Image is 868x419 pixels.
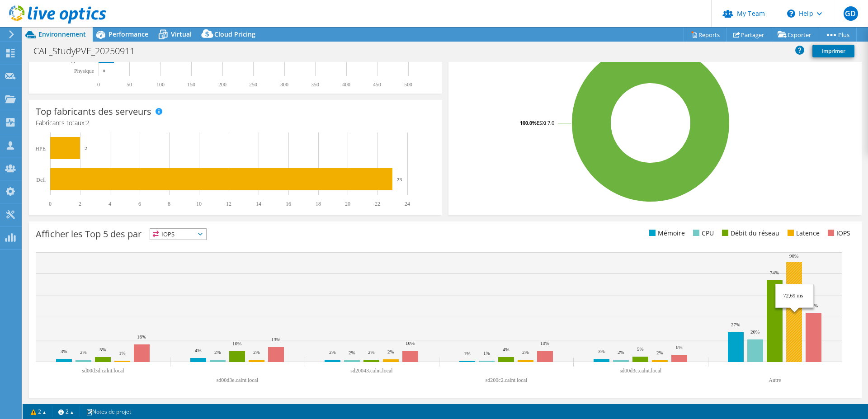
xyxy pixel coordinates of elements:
[404,81,412,88] text: 500
[483,350,490,356] text: 1%
[217,377,259,383] text: sd00d3e.calnt.local
[486,377,528,383] text: sd200c2.calnt.local
[785,228,820,238] li: Latence
[253,349,260,355] text: 2%
[80,349,87,355] text: 2%
[720,228,779,238] li: Débit du réseau
[350,367,393,374] text: sd20043.calnt.local
[36,118,435,128] h4: Fabricants totaux:
[537,119,554,126] tspan: ESXi 7.0
[29,46,149,56] h1: CAL_StudyPVE_20250911
[226,201,231,207] text: 12
[38,30,86,38] span: Environnement
[156,81,165,88] text: 100
[342,81,350,88] text: 400
[345,201,350,207] text: 20
[49,201,52,207] text: 0
[637,346,644,352] text: 5%
[168,201,170,207] text: 8
[36,177,46,183] text: Dell
[74,68,94,74] text: Physique
[85,146,87,151] text: 2
[647,228,685,238] li: Mémoire
[826,228,850,238] li: IOPS
[750,329,759,334] text: 20%
[214,30,255,38] span: Cloud Pricing
[329,349,336,355] text: 2%
[61,348,67,354] text: 3%
[218,81,226,88] text: 200
[138,201,141,207] text: 6
[86,118,90,127] span: 2
[52,406,80,417] a: 2
[844,6,858,21] span: GD
[812,45,854,57] a: Imprimer
[620,367,662,374] text: sd00d3c.calnt.local
[171,30,192,38] span: Virtual
[520,119,537,126] tspan: 100.0%
[187,81,195,88] text: 150
[80,406,137,417] a: Notes de projet
[387,349,394,354] text: 2%
[676,344,683,350] text: 6%
[684,28,727,42] a: Reports
[79,201,81,207] text: 2
[286,201,291,207] text: 16
[598,348,605,354] text: 3%
[99,347,106,352] text: 5%
[787,9,795,18] svg: \n
[103,69,105,73] text: 0
[397,177,402,182] text: 23
[214,349,221,355] text: 2%
[656,350,663,355] text: 2%
[522,349,529,355] text: 2%
[503,347,509,352] text: 4%
[97,81,100,88] text: 0
[271,337,280,342] text: 13%
[150,229,206,240] span: IOPS
[375,201,380,207] text: 22
[349,350,355,355] text: 2%
[232,341,241,346] text: 10%
[464,351,471,356] text: 1%
[249,81,257,88] text: 250
[196,201,202,207] text: 10
[36,107,151,117] h3: Top fabricants des serveurs
[405,201,410,207] text: 24
[127,81,132,88] text: 50
[280,81,288,88] text: 300
[691,228,714,238] li: CPU
[770,270,779,275] text: 74%
[618,349,624,355] text: 2%
[119,350,126,356] text: 1%
[35,146,46,152] text: HPE
[540,340,549,346] text: 10%
[726,28,771,42] a: Partager
[316,201,321,207] text: 18
[82,367,124,374] text: sd00d3d.calnt.local
[368,349,375,355] text: 2%
[256,201,261,207] text: 14
[311,81,319,88] text: 350
[809,303,818,308] text: 44%
[373,81,381,88] text: 450
[137,334,146,339] text: 16%
[195,348,202,353] text: 4%
[818,28,857,42] a: Plus
[108,201,111,207] text: 4
[789,253,798,259] text: 90%
[108,30,148,38] span: Performance
[769,377,781,383] text: Autre
[731,322,740,327] text: 27%
[771,28,818,42] a: Exporter
[24,406,52,417] a: 2
[406,340,415,346] text: 10%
